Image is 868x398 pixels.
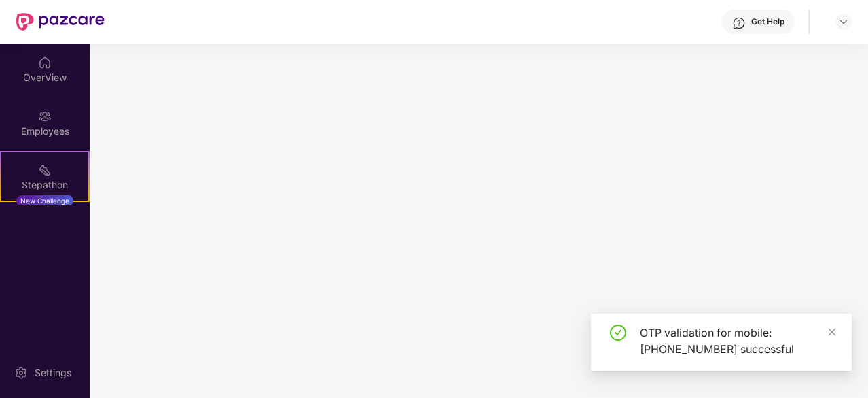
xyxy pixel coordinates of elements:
[1,178,88,192] div: Stepathon
[838,16,849,27] img: svg+xml;base64,PHN2ZyBpZD0iRHJvcGRvd24tMzJ4MzIiIHhtbG5zPSJodHRwOi8vd3d3LnczLm9yZy8yMDAwL3N2ZyIgd2...
[31,366,75,380] div: Settings
[640,325,835,357] div: OTP validation for mobile: [PHONE_NUMBER] successful
[38,110,52,123] img: svg+xml;base64,PHN2ZyBpZD0iRW1wbG95ZWVzIiB4bWxucz0iaHR0cDovL3d3dy53My5vcmcvMjAwMC9zdmciIHdpZHRoPS...
[38,56,52,69] img: svg+xml;base64,PHN2ZyBpZD0iSG9tZSIgeG1sbnM9Imh0dHA6Ly93d3cudzMub3JnLzIwMDAvc3ZnIiB3aWR0aD0iMjAiIG...
[827,327,837,337] span: close
[14,366,28,380] img: svg+xml;base64,PHN2ZyBpZD0iU2V0dGluZy0yMHgyMCIgeG1sbnM9Imh0dHA6Ly93d3cudzMub3JnLzIwMDAvc3ZnIiB3aW...
[610,325,626,341] span: check-circle
[16,195,73,206] div: New Challenge
[38,163,52,177] img: svg+xml;base64,PHN2ZyB4bWxucz0iaHR0cDovL3d3dy53My5vcmcvMjAwMC9zdmciIHdpZHRoPSIyMSIgaGVpZ2h0PSIyMC...
[751,16,784,27] div: Get Help
[16,13,105,31] img: New Pazcare Logo
[732,16,746,30] img: svg+xml;base64,PHN2ZyBpZD0iSGVscC0zMngzMiIgeG1sbnM9Imh0dHA6Ly93d3cudzMub3JnLzIwMDAvc3ZnIiB3aWR0aD...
